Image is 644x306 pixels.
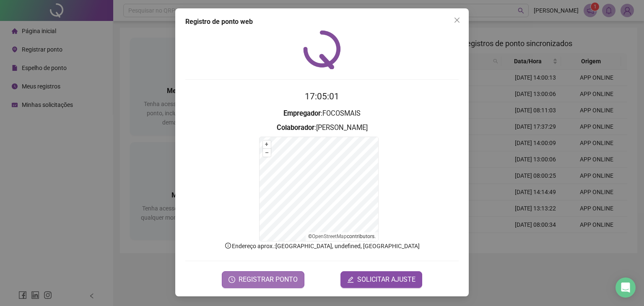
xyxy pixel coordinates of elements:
button: – [263,149,271,157]
span: SOLICITAR AJUSTE [357,275,415,285]
div: Open Intercom Messenger [615,277,636,298]
time: 17:05:01 [305,91,339,101]
span: close [454,17,460,23]
h3: : FOCOSMAIS [185,108,459,119]
h3: : [PERSON_NAME] [185,122,459,133]
button: REGISTRAR PONTO [222,271,304,288]
span: edit [347,276,354,283]
a: OpenStreetMap [312,233,347,239]
span: REGISTRAR PONTO [239,275,298,285]
li: © contributors. [308,233,376,239]
div: Registro de ponto web [185,17,459,27]
img: QRPoint [303,30,341,69]
p: Endereço aprox. : [GEOGRAPHIC_DATA], undefined, [GEOGRAPHIC_DATA] [185,241,459,251]
button: + [263,140,271,148]
strong: Empregador [283,109,321,117]
button: editSOLICITAR AJUSTE [340,271,422,288]
span: info-circle [224,242,232,249]
strong: Colaborador [277,124,314,132]
span: clock-circle [229,276,235,283]
button: Close [450,13,464,27]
